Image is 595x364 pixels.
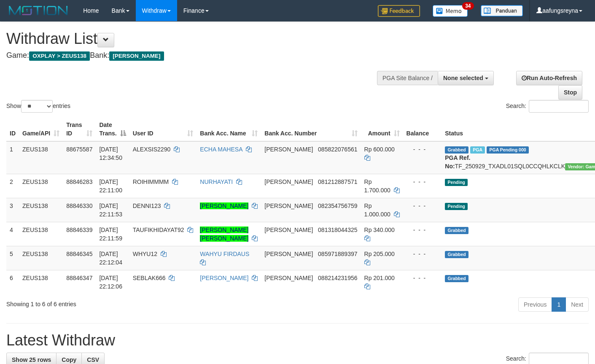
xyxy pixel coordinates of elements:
img: MOTION_logo.png [6,4,70,17]
span: Marked by aafpengsreynich [470,146,485,154]
span: Copy 082354756759 to clipboard [318,202,357,209]
span: 88846347 [66,275,92,281]
a: ECHA MAHESA [200,146,242,153]
td: ZEUS138 [19,246,63,270]
span: [PERSON_NAME] [264,251,313,257]
span: ROIHIMMMM [133,178,169,185]
div: - - - [407,226,439,234]
a: WAHYU FIRDAUS [200,251,249,257]
td: 6 [6,270,19,294]
label: Show entries [6,100,70,113]
span: CSV [87,356,99,363]
td: 5 [6,246,19,270]
span: [PERSON_NAME] [264,202,313,209]
span: [PERSON_NAME] [264,178,313,185]
span: ALEXSIS2290 [133,146,171,153]
a: [PERSON_NAME] [PERSON_NAME] [200,226,248,242]
a: [PERSON_NAME] [200,202,248,209]
th: Game/API: activate to sort column ascending [19,117,63,141]
td: 1 [6,141,19,174]
span: [DATE] 22:12:04 [99,251,122,266]
span: WHYU12 [133,251,157,257]
span: Pending [445,203,468,210]
span: 88846345 [66,251,92,257]
img: Button%20Memo.svg [433,5,468,17]
a: Previous [518,297,552,312]
span: Rp 340.000 [364,226,395,233]
td: 2 [6,174,19,198]
a: NURHAYATI [200,178,233,185]
span: Copy 085822076561 to clipboard [318,146,357,153]
th: Amount: activate to sort column ascending [361,117,403,141]
td: 4 [6,222,19,246]
span: None selected [443,75,483,81]
span: 88846283 [66,178,92,185]
td: ZEUS138 [19,222,63,246]
span: Rp 201.000 [364,275,395,281]
span: [DATE] 12:34:50 [99,146,122,161]
span: Show 25 rows [12,356,51,363]
span: Grabbed [445,146,468,154]
span: [DATE] 22:11:59 [99,226,122,242]
td: ZEUS138 [19,198,63,222]
th: User ID: activate to sort column ascending [129,117,197,141]
span: Rp 1.700.000 [364,178,390,194]
div: - - - [407,250,439,258]
td: 3 [6,198,19,222]
span: [DATE] 22:12:06 [99,275,122,290]
span: [PERSON_NAME] [264,226,313,233]
span: Grabbed [445,275,468,282]
span: 34 [462,2,474,10]
span: 88675587 [66,146,92,153]
div: - - - [407,145,439,154]
button: None selected [438,71,494,85]
span: Copy 088214231956 to clipboard [318,275,357,281]
td: ZEUS138 [19,174,63,198]
th: Bank Acc. Number: activate to sort column ascending [261,117,361,141]
span: Copy [62,356,76,363]
span: Copy 085971889397 to clipboard [318,251,357,257]
span: Rp 205.000 [364,251,395,257]
a: Run Auto-Refresh [516,71,582,85]
span: [DATE] 22:11:53 [99,202,122,218]
span: SEBLAK666 [133,275,166,281]
label: Search: [506,100,589,113]
div: Showing 1 to 6 of 6 entries [6,297,242,308]
div: PGA Site Balance / [377,71,438,85]
img: Feedback.jpg [378,5,420,17]
h4: Game: Bank: [6,51,388,60]
input: Search: [529,100,589,113]
td: ZEUS138 [19,141,63,174]
span: Rp 600.000 [364,146,395,153]
th: ID [6,117,19,141]
span: OXPLAY > ZEUS138 [29,51,90,61]
a: 1 [552,297,566,312]
th: Date Trans.: activate to sort column descending [96,117,129,141]
span: [DATE] 22:11:00 [99,178,122,194]
h1: Withdraw List [6,30,388,47]
a: [PERSON_NAME] [200,275,248,281]
span: TAUFIKHIDAYAT92 [133,226,184,233]
th: Trans ID: activate to sort column ascending [63,117,96,141]
a: Stop [558,85,582,100]
img: panduan.png [481,5,523,16]
span: PGA Pending [487,146,529,154]
span: [PERSON_NAME] [109,51,164,61]
span: Pending [445,179,468,186]
span: Rp 1.000.000 [364,202,390,218]
h1: Latest Withdraw [6,332,589,349]
span: 88846339 [66,226,92,233]
span: [PERSON_NAME] [264,146,313,153]
div: - - - [407,178,439,186]
span: Copy 081318044325 to clipboard [318,226,357,233]
b: PGA Ref. No: [445,154,470,170]
div: - - - [407,274,439,282]
span: Copy 081212887571 to clipboard [318,178,357,185]
span: 88846330 [66,202,92,209]
a: Next [565,297,589,312]
td: ZEUS138 [19,270,63,294]
span: DENNI123 [133,202,161,209]
span: Grabbed [445,251,468,258]
span: Grabbed [445,227,468,234]
th: Bank Acc. Name: activate to sort column ascending [197,117,261,141]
